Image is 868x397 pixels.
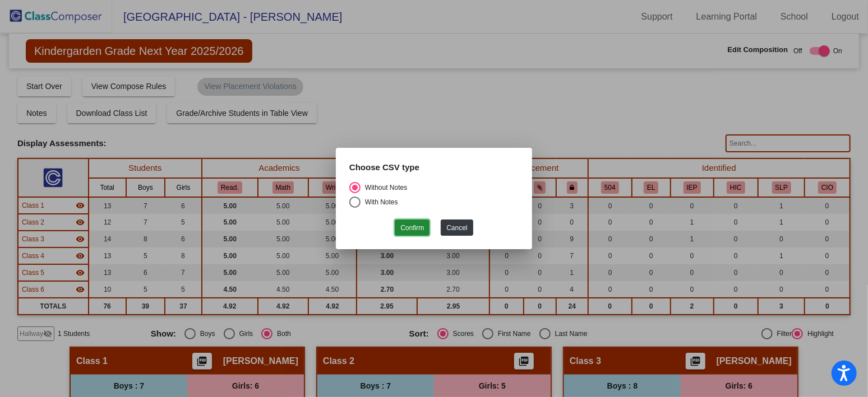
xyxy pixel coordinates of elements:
div: Without Notes [361,183,407,193]
div: With Notes [361,197,398,207]
label: Choose CSV type [349,161,419,174]
mat-radio-group: Select an option [349,182,519,211]
button: Cancel [441,219,473,236]
button: Confirm [395,219,430,236]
